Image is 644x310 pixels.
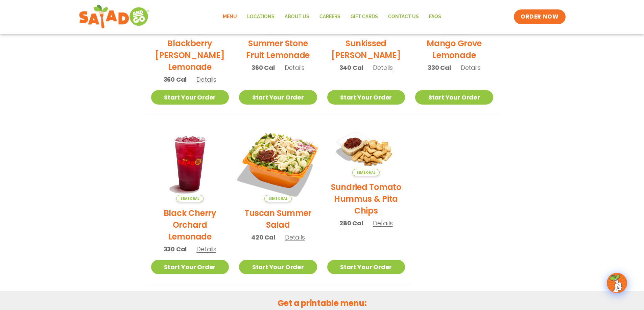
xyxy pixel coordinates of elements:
span: ORDER NOW [521,13,558,21]
h2: Summer Stone Fruit Lemonade [239,37,317,61]
img: wpChatIcon [607,274,626,292]
a: Start Your Order [239,90,317,105]
a: About Us [280,9,314,25]
a: Start Your Order [151,260,229,274]
span: 340 Cal [339,63,363,72]
a: GIFT CARDS [345,9,383,25]
img: new-SAG-logo-768×292 [79,3,150,30]
a: Start Your Order [239,260,317,274]
span: Details [196,75,216,84]
span: 280 Cal [339,219,363,228]
a: Start Your Order [327,260,405,274]
img: Product photo for Tuscan Summer Salad [232,117,324,209]
h2: Black Cherry Orchard Lemonade [151,207,229,243]
span: Details [196,245,216,253]
h2: Blackberry [PERSON_NAME] Lemonade [151,37,229,73]
h2: Get a printable menu: [146,297,498,309]
span: 360 Cal [252,63,275,72]
h2: Sunkissed [PERSON_NAME] [327,37,405,61]
a: Start Your Order [327,90,405,105]
span: Seasonal [264,195,292,202]
span: 360 Cal [164,75,187,84]
nav: Menu [218,9,446,25]
h2: Tuscan Summer Salad [239,207,317,231]
a: Start Your Order [151,90,229,105]
a: FAQs [424,9,446,25]
span: Details [285,233,305,242]
a: ORDER NOW [514,9,565,24]
a: Menu [218,9,242,25]
span: Details [373,219,393,227]
span: 330 Cal [428,63,451,72]
span: 420 Cal [251,233,275,242]
h2: Mango Grove Lemonade [415,37,493,61]
span: Details [373,63,393,72]
img: Product photo for Sundried Tomato Hummus & Pita Chips [327,124,405,176]
img: Product photo for Black Cherry Orchard Lemonade [151,124,229,202]
span: Details [461,63,481,72]
a: Contact Us [383,9,424,25]
a: Locations [242,9,280,25]
h2: Sundried Tomato Hummus & Pita Chips [327,181,405,217]
a: Start Your Order [415,90,493,105]
span: 330 Cal [164,245,187,254]
span: Seasonal [176,195,204,202]
a: Careers [314,9,345,25]
span: Details [285,63,305,72]
span: Seasonal [352,169,380,176]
